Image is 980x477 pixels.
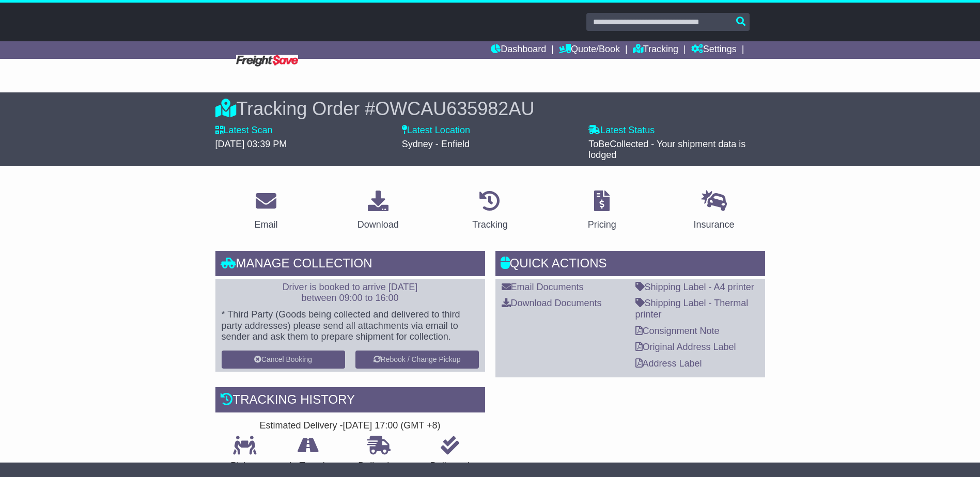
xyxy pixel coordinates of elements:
[351,187,406,235] a: Download
[274,460,343,472] p: In Transit
[559,41,620,59] a: Quote/Book
[588,125,655,136] label: Latest Status
[215,98,765,120] div: Tracking Order #
[357,218,399,232] div: Download
[402,125,470,136] label: Latest Location
[415,460,485,472] p: Delivered
[215,460,274,472] p: Pickup
[491,41,546,59] a: Dashboard
[343,460,415,472] p: Delivering
[635,326,720,336] a: Consignment Note
[247,187,284,235] a: Email
[215,139,287,149] span: [DATE] 03:39 PM
[215,420,485,432] div: Estimated Delivery -
[635,282,754,292] a: Shipping Label - A4 printer
[635,342,736,352] a: Original Address Label
[495,251,765,279] div: Quick Actions
[588,218,616,232] div: Pricing
[254,218,277,232] div: Email
[215,387,485,415] div: Tracking history
[343,420,441,432] div: [DATE] 17:00 (GMT +8)
[581,187,623,235] a: Pricing
[691,41,737,59] a: Settings
[222,351,345,369] button: Cancel Booking
[375,98,534,119] span: OWCAU635982AU
[694,218,735,232] div: Insurance
[502,298,602,308] a: Download Documents
[635,298,749,320] a: Shipping Label - Thermal printer
[635,358,702,369] a: Address Label
[222,309,479,343] p: * Third Party (Goods being collected and delivered to third party addresses) please send all atta...
[222,282,479,304] p: Driver is booked to arrive [DATE] between 09:00 to 16:00
[502,282,584,292] a: Email Documents
[588,139,745,161] span: ToBeCollected - Your shipment data is lodged
[687,187,741,235] a: Insurance
[633,41,678,59] a: Tracking
[465,187,514,235] a: Tracking
[236,55,298,67] img: Freight Save
[355,351,479,369] button: Rebook / Change Pickup
[402,139,470,149] span: Sydney - Enfield
[215,251,485,279] div: Manage collection
[215,125,273,136] label: Latest Scan
[472,218,507,232] div: Tracking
